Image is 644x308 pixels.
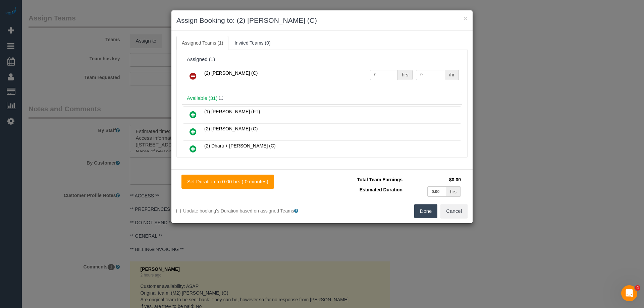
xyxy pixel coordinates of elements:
label: Update booking's Duration based on assigned Teams [176,207,317,214]
input: Update booking's Duration based on assigned Teams [176,209,181,213]
h4: Available (31) [187,96,457,101]
div: hrs [446,186,461,197]
a: Invited Teams (0) [229,36,276,50]
button: Cancel [440,204,468,218]
button: × [464,15,468,22]
button: Set Duration to 0.00 hrs ( 0 minutes) [181,175,274,189]
span: Estimated Duration [360,187,402,192]
td: Total Team Earnings [327,175,404,185]
div: hrs [398,70,413,80]
span: (2) [PERSON_NAME] (C) [204,70,258,76]
button: Done [414,204,438,218]
span: 4 [635,285,640,291]
td: $0.00 [404,175,463,185]
span: (2) Dharti + [PERSON_NAME] (C) [204,143,276,148]
span: (1) [PERSON_NAME] (FT) [204,109,260,114]
span: (2) [PERSON_NAME] (C) [204,126,258,131]
div: Assigned (1) [187,57,457,62]
iframe: Intercom live chat [621,285,637,301]
div: /hr [445,70,459,80]
h3: Assign Booking to: (2) [PERSON_NAME] (C) [176,15,468,25]
a: Assigned Teams (1) [176,36,228,50]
